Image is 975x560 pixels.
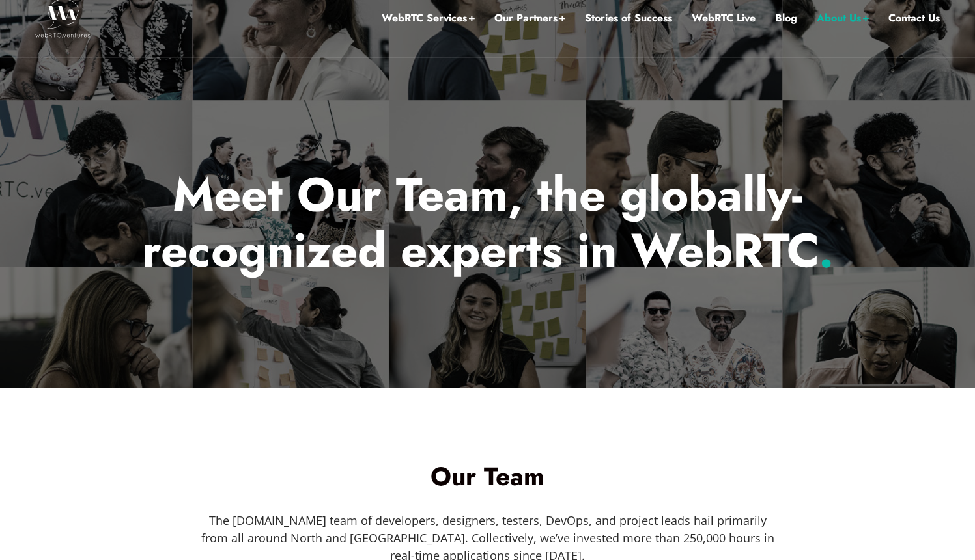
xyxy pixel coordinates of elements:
a: Contact Us [888,10,940,27]
span: . [819,217,834,284]
a: Blog [775,10,797,27]
a: About Us [817,10,869,27]
a: WebRTC Live [692,10,756,27]
p: Meet Our Team, the globally-recognized experts in WebRTC [106,167,869,279]
a: WebRTC Services [382,10,475,27]
h1: Our Team [123,464,853,489]
a: Stories of Success [585,10,672,27]
a: Our Partners [494,10,565,27]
